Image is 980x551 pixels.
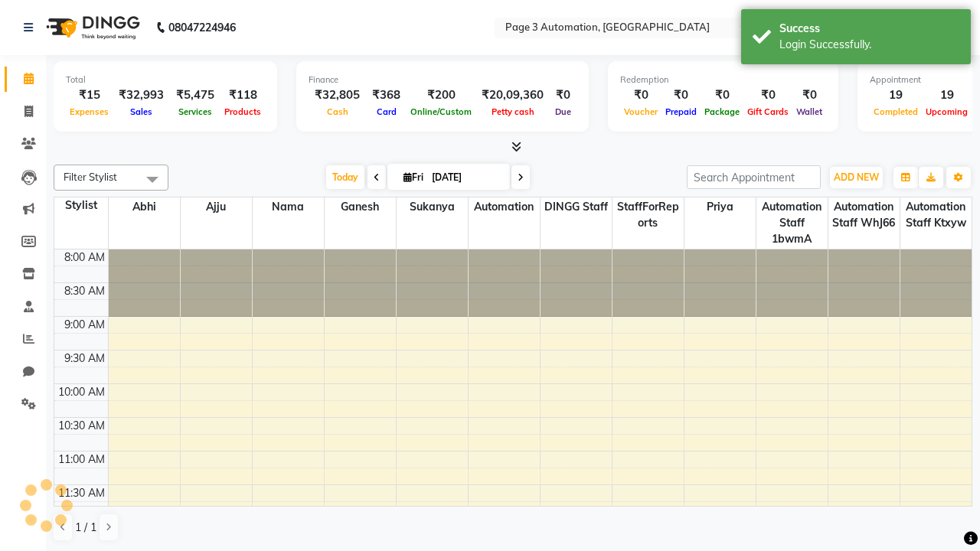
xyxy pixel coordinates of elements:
div: ₹118 [220,86,265,104]
span: Prepaid [661,106,701,117]
div: ₹5,475 [170,86,220,104]
span: Abhi [109,197,180,217]
div: Login Successfully. [779,37,959,53]
span: ADD NEW [834,171,879,183]
span: Completed [870,106,922,117]
span: Online/Custom [407,106,475,117]
div: ₹32,805 [309,86,366,104]
span: Products [220,106,265,117]
div: Finance [309,73,577,86]
div: ₹15 [66,86,113,104]
div: Total [66,73,265,86]
span: Expenses [66,106,113,117]
span: Ganesh [325,197,396,217]
div: 10:30 AM [55,418,108,434]
span: Card [373,106,400,117]
div: Redemption [620,73,826,86]
div: ₹0 [743,86,792,104]
span: Ajju [181,197,252,217]
span: Due [551,106,575,117]
span: Nama [253,197,324,217]
div: 11:30 AM [55,485,108,501]
div: ₹0 [792,86,826,104]
span: Upcoming [922,106,972,117]
input: Search Appointment [687,165,821,189]
div: Stylist [54,197,108,214]
span: Voucher [620,106,661,117]
div: 9:30 AM [61,350,108,367]
span: Automation [469,197,540,217]
div: ₹0 [701,86,743,104]
span: 1 / 1 [75,520,96,536]
span: Filter Stylist [64,171,117,183]
div: 11:00 AM [55,452,108,468]
span: Automation Staff WhJ66 [828,197,900,233]
div: 8:30 AM [61,283,108,299]
span: Package [701,106,743,117]
div: 9:00 AM [61,317,108,333]
div: Success [779,21,959,37]
span: Petty cash [488,106,538,117]
div: 10:00 AM [55,384,108,400]
b: 08047224946 [168,6,236,49]
div: ₹32,993 [113,86,170,104]
span: Today [326,165,364,189]
span: Automation Staff 1bwmA [756,197,828,249]
span: Sales [126,106,156,117]
span: Gift Cards [743,106,792,117]
span: Priya [684,197,756,217]
span: Fri [400,171,427,183]
div: 8:00 AM [61,249,108,266]
button: ADD NEW [830,167,883,188]
span: Services [175,106,216,117]
span: Sukanya [397,197,468,217]
div: ₹200 [407,86,475,104]
div: 19 [922,86,972,104]
div: ₹0 [550,86,577,104]
span: DINGG Staff [541,197,612,217]
span: StaffForReports [612,197,684,233]
div: ₹0 [661,86,701,104]
img: logo [39,6,144,49]
span: Cash [323,106,352,117]
div: ₹20,09,360 [475,86,550,104]
span: Wallet [792,106,826,117]
div: 19 [870,86,922,104]
div: ₹0 [620,86,661,104]
input: 2025-10-03 [427,166,504,189]
span: Automation Staff Ktxyw [900,197,972,233]
div: ₹368 [366,86,407,104]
